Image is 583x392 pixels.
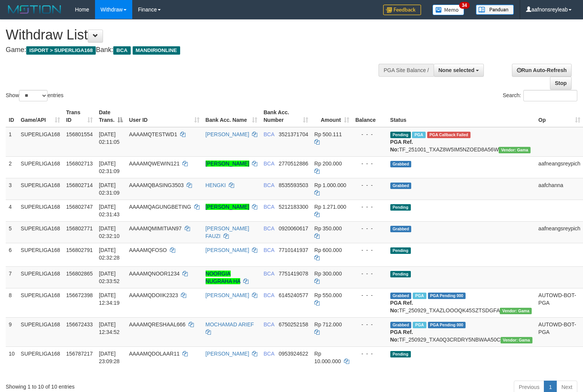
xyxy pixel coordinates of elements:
b: PGA Ref. No: [390,139,413,153]
a: Stop [550,77,572,90]
span: Rp 1.000.000 [314,182,346,188]
div: - - - [355,160,384,167]
span: Rp 550.000 [314,292,342,298]
div: - - - [355,321,384,328]
div: PGA Site Balance / [379,64,433,77]
span: Rp 350.000 [314,225,342,231]
span: [DATE] 02:11:05 [99,131,120,145]
span: Marked by aafsoycanthlai [413,293,426,299]
a: [PERSON_NAME] [206,131,249,137]
span: BCA [263,351,274,357]
div: - - - [355,225,384,232]
input: Search: [523,90,577,101]
div: - - - [355,246,384,254]
a: [PERSON_NAME] FAUZI [206,225,249,239]
span: 156802747 [66,204,93,210]
div: - - - [355,203,384,211]
td: 9 [6,317,18,346]
span: Pending [390,247,411,254]
span: PGA Error [427,132,471,138]
th: Game/API: activate to sort column ascending [18,105,63,127]
span: Copy 3521371704 to clipboard [279,131,308,137]
td: 1 [6,127,18,157]
img: MOTION_logo.png [6,4,63,15]
span: Rp 1.271.000 [314,204,346,210]
span: 156802771 [66,225,93,231]
span: [DATE] 02:31:09 [99,161,120,174]
td: SUPERLIGA168 [18,346,63,378]
span: AAAAMQTESTWD1 [129,131,177,137]
span: Grabbed [390,183,412,189]
span: MANDIRIONLINE [133,46,180,55]
div: - - - [355,270,384,277]
span: Rp 200.000 [314,161,342,167]
th: Amount: activate to sort column ascending [311,105,352,127]
span: BCA [113,46,130,55]
span: BCA [263,204,274,210]
span: [DATE] 23:09:28 [99,351,120,364]
span: Rp 300.000 [314,271,342,277]
div: - - - [355,350,384,357]
span: AAAAMQNOOR1234 [129,271,179,277]
span: [DATE] 12:34:52 [99,321,120,335]
a: NOORGIA NUGRAHA HA [206,271,241,284]
span: Vendor URL: https://trx31.1velocity.biz [500,308,532,314]
th: Status [387,105,535,127]
td: TF_250929_TXA0Q3CRDRY5NBWAA50C [387,317,535,346]
span: Copy 0953924622 to clipboard [279,351,308,357]
td: SUPERLIGA168 [18,178,63,200]
span: [DATE] 02:32:10 [99,225,120,239]
span: Pending [390,271,411,277]
th: Bank Acc. Name: activate to sort column ascending [203,105,261,127]
td: 4 [6,200,18,221]
span: BCA [263,131,274,137]
span: Grabbed [390,293,412,299]
td: 2 [6,156,18,178]
span: Rp 712.000 [314,321,342,327]
td: 5 [6,221,18,243]
h1: Withdraw List [6,27,381,43]
span: Rp 10.000.000 [314,351,341,364]
td: 10 [6,346,18,378]
td: SUPERLIGA168 [18,221,63,243]
span: Pending [390,132,411,138]
span: BCA [263,161,274,167]
td: 8 [6,288,18,317]
span: AAAAMQBASING3503 [129,182,184,188]
span: AAAAMQFOSO [129,247,167,253]
button: None selected [434,64,484,77]
span: Marked by aafseijuro [412,132,425,138]
span: AAAAMQRESHAAL666 [129,321,185,327]
a: Run Auto-Refresh [512,64,572,77]
span: Copy 7751419078 to clipboard [279,271,308,277]
td: SUPERLIGA168 [18,200,63,221]
span: Pending [390,204,411,211]
span: 156802713 [66,161,93,167]
div: Showing 1 to 10 of 10 entries [6,380,237,390]
td: 6 [6,243,18,266]
span: Copy 0920060617 to clipboard [279,225,308,231]
span: Vendor URL: https://trx31.1velocity.biz [501,337,532,343]
span: BCA [263,225,274,231]
span: 156787217 [66,351,93,357]
span: AAAAMQMIMITIAN97 [129,225,181,231]
span: 156801554 [66,131,93,137]
th: Date Trans.: activate to sort column descending [96,105,126,127]
span: AAAAMQWEWIN121 [129,161,179,167]
b: PGA Ref. No: [390,329,413,343]
span: Copy 5212183300 to clipboard [279,204,308,210]
span: Rp 600.000 [314,247,342,253]
span: Copy 6750252158 to clipboard [279,321,308,327]
span: PGA Pending [428,322,466,328]
span: Rp 500.111 [314,131,342,137]
span: [DATE] 02:32:28 [99,247,120,261]
a: MOCHAMAD ARIEF [206,321,254,327]
span: Copy 2770512886 to clipboard [279,161,308,167]
a: [PERSON_NAME] [206,247,249,253]
td: SUPERLIGA168 [18,266,63,288]
td: 3 [6,178,18,200]
span: [DATE] 02:33:52 [99,271,120,284]
td: TF_250929_TXAZLOOOQK45SZTSDGFA [387,288,535,317]
span: Copy 7710141937 to clipboard [279,247,308,253]
td: 7 [6,266,18,288]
